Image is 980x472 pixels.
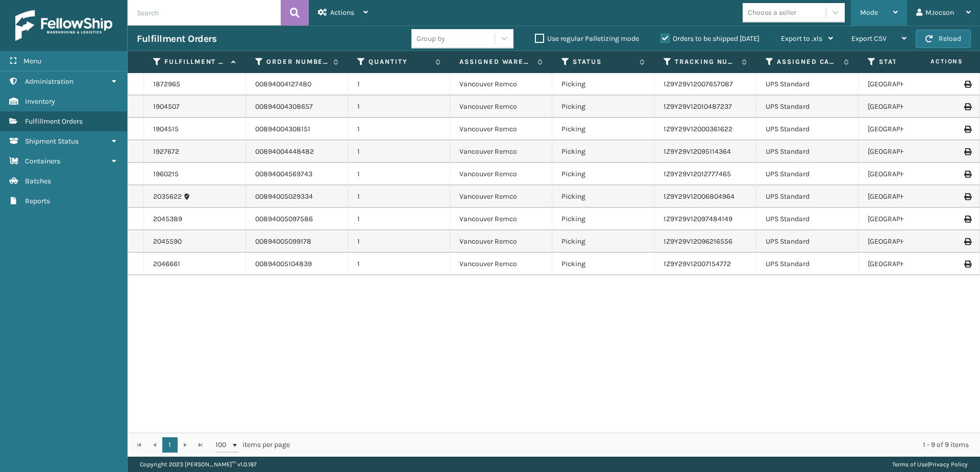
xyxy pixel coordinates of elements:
[348,73,450,96] td: 1
[552,230,654,253] td: Picking
[153,169,179,179] a: 1960215
[164,57,226,66] label: Fulfillment Order Id
[660,34,759,43] label: Orders to be shipped [DATE]
[859,253,961,275] td: [GEOGRAPHIC_DATA]
[25,137,79,146] span: Shipment Status
[552,118,654,140] td: Picking
[859,140,961,163] td: [GEOGRAPHIC_DATA]
[859,185,961,208] td: [GEOGRAPHIC_DATA]
[552,140,654,163] td: Picking
[552,163,654,185] td: Picking
[246,230,348,253] td: 00894005099178
[25,197,50,205] span: Reports
[153,237,182,247] a: 2045590
[153,147,179,157] a: 1927672
[964,261,970,268] i: Print Label
[459,57,532,66] label: Assigned Warehouse
[916,30,971,48] button: Reload
[450,163,552,185] td: Vancouver Remco
[756,118,859,140] td: UPS Standard
[23,57,41,65] span: Menu
[246,208,348,230] td: 00894005097586
[879,57,941,66] label: State
[964,193,970,200] i: Print Label
[859,118,961,140] td: [GEOGRAPHIC_DATA]
[416,33,445,44] div: Group by
[756,230,859,253] td: UPS Standard
[851,34,887,43] span: Export CSV
[153,192,182,202] a: 2035622
[664,237,732,246] a: 1Z9Y29V12096216556
[664,102,732,111] a: 1Z9Y29V12010487237
[153,102,180,112] a: 1904507
[892,457,968,472] div: |
[25,177,51,185] span: Batches
[756,208,859,230] td: UPS Standard
[348,253,450,275] td: 1
[675,57,737,66] label: Tracking Number
[25,157,60,166] span: Containers
[777,57,839,66] label: Assigned Carrier Service
[153,124,179,134] a: 1904515
[450,230,552,253] td: Vancouver Remco
[964,148,970,155] i: Print Label
[859,230,961,253] td: [GEOGRAPHIC_DATA]
[246,73,348,96] td: 00894004127480
[756,73,859,96] td: UPS Standard
[215,437,290,453] span: items per page
[450,185,552,208] td: Vancouver Remco
[664,80,733,88] a: 1Z9Y29V12007657087
[756,163,859,185] td: UPS Standard
[246,185,348,208] td: 00894005029334
[964,216,970,223] i: Print Label
[450,140,552,163] td: Vancouver Remco
[25,117,83,126] span: Fulfillment Orders
[153,79,180,89] a: 1872965
[898,53,969,70] span: Actions
[153,259,180,269] a: 2046661
[756,96,859,118] td: UPS Standard
[450,118,552,140] td: Vancouver Remco
[892,461,927,468] a: Terms of Use
[552,96,654,118] td: Picking
[348,96,450,118] td: 1
[552,185,654,208] td: Picking
[330,8,354,17] span: Actions
[535,34,639,43] label: Use regular Palletizing mode
[348,208,450,230] td: 1
[215,440,231,450] span: 100
[25,77,73,86] span: Administration
[140,457,257,472] p: Copyright 2023 [PERSON_NAME]™ v 1.0.187
[929,461,968,468] a: Privacy Policy
[348,163,450,185] td: 1
[552,208,654,230] td: Picking
[664,125,732,133] a: 1Z9Y29V12000361622
[756,253,859,275] td: UPS Standard
[450,73,552,96] td: Vancouver Remco
[781,34,822,43] span: Export to .xls
[964,238,970,245] i: Print Label
[756,185,859,208] td: UPS Standard
[964,171,970,178] i: Print Label
[246,118,348,140] td: 00894004308151
[25,97,55,106] span: Inventory
[348,230,450,253] td: 1
[246,163,348,185] td: 00894004569743
[348,185,450,208] td: 1
[756,140,859,163] td: UPS Standard
[664,170,731,178] a: 1Z9Y29V12012777465
[348,118,450,140] td: 1
[15,10,112,41] img: logo
[964,81,970,88] i: Print Label
[246,96,348,118] td: 00894004308657
[153,214,182,224] a: 2045389
[664,147,731,156] a: 1Z9Y29V12095114364
[369,57,430,66] label: Quantity
[348,140,450,163] td: 1
[664,215,732,223] a: 1Z9Y29V12097484149
[304,440,969,450] div: 1 - 9 of 9 items
[664,259,731,268] a: 1Z9Y29V12007154772
[450,208,552,230] td: Vancouver Remco
[137,33,216,45] h3: Fulfillment Orders
[748,7,796,18] div: Choose a seller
